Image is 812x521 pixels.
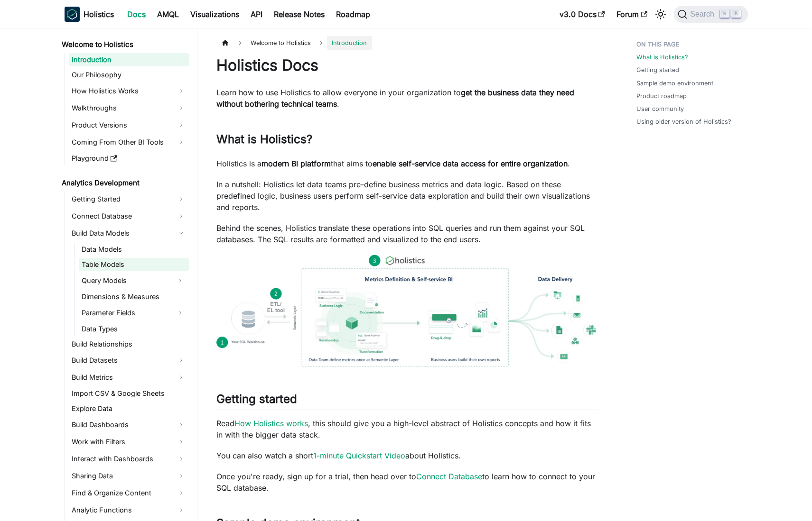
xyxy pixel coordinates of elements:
a: Getting started [636,65,679,74]
a: Playground [69,152,189,165]
h1: Holistics Docs [216,56,598,75]
a: Build Metrics [69,370,189,385]
a: Table Models [79,258,189,271]
a: Forum [611,7,653,22]
p: Once you're ready, sign up for a trial, then head over to to learn how to connect to your SQL dat... [216,471,598,494]
a: Roadmap [330,7,376,22]
a: Analytics Development [59,176,189,190]
a: How Holistics works [234,419,308,428]
a: Connect Database [416,472,482,481]
a: Interact with Dashboards [69,451,189,466]
b: Holistics [84,9,114,20]
span: Introduction [327,36,372,50]
p: In a nutshell: Holistics let data teams pre-define business metrics and data logic. Based on thes... [216,179,598,213]
button: Expand sidebar category 'Parameter Fields' [172,305,189,320]
a: Welcome to Holistics [59,38,189,51]
a: Docs [121,7,151,22]
a: Visualizations [185,7,245,22]
a: Build Dashboards [69,417,189,432]
strong: modern BI platform [261,159,331,168]
a: Explore Data [69,402,189,415]
a: Introduction [69,53,189,66]
a: Build Data Models [69,226,189,241]
a: Data Models [79,243,189,256]
a: How Holistics Works [69,83,189,99]
img: How Holistics fits in your Data Stack [216,255,598,366]
img: Holistics [65,7,80,22]
a: API [245,7,268,22]
a: Sharing Data [69,468,189,484]
kbd: ⌘ [720,9,729,18]
a: Getting Started [69,192,189,207]
a: Build Relationships [69,338,189,351]
a: AMQL [151,7,185,22]
a: Dimensions & Measures [79,290,189,303]
a: Find & Organize Content [69,485,189,501]
a: What is Holistics? [636,53,688,62]
a: Import CSV & Google Sheets [69,387,189,400]
a: Work with Filters [69,434,189,449]
p: Behind the scenes, Holistics translate these operations into SQL queries and run them against you... [216,222,598,245]
a: v3.0 Docs [554,7,611,22]
a: Coming From Other BI Tools [69,135,189,150]
a: Home page [216,36,234,50]
button: Expand sidebar category 'Query Models' [172,273,189,288]
p: You can also watch a short about Holistics. [216,450,598,461]
button: Search (Command+K) [674,6,747,23]
h2: What is Holistics? [216,132,598,150]
strong: enable self-service data access for entire organization [373,159,568,168]
a: Product roadmap [636,91,687,101]
a: Using older version of Holistics? [636,117,731,126]
span: Welcome to Holistics [246,36,316,50]
a: Parameter Fields [79,305,172,320]
a: Build Datasets [69,353,189,368]
a: Connect Database [69,209,189,224]
p: Read , this should give you a high-level abstract of Holistics concepts and how it fits in with t... [216,418,598,440]
a: 1-minute Quickstart Video [313,451,405,460]
kbd: K [731,9,741,18]
h2: Getting started [216,392,598,410]
button: Switch between dark and light mode (currently light mode) [653,7,668,22]
a: Release Notes [268,7,330,22]
a: Product Versions [69,118,189,133]
a: Analytic Functions [69,503,189,518]
span: Search [687,10,720,18]
a: Sample demo environment [636,79,713,88]
a: Data Types [79,322,189,336]
nav: Breadcrumbs [216,36,598,50]
a: Query Models [79,273,172,288]
a: Walkthroughs [69,101,189,116]
p: Learn how to use Holistics to allow everyone in your organization to . [216,87,598,110]
a: User community [636,104,684,113]
nav: Docs sidebar [55,28,197,521]
p: Holistics is a that aims to . [216,158,598,169]
a: Our Philosophy [69,68,189,82]
a: HolisticsHolistics [65,7,114,22]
